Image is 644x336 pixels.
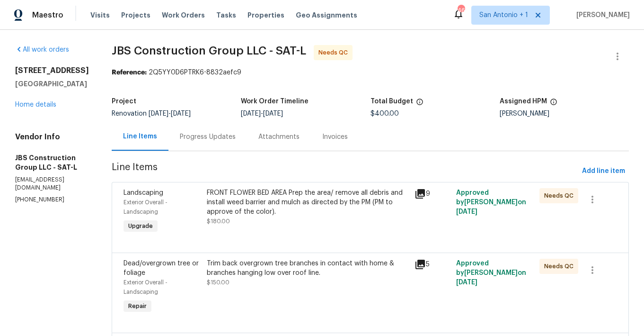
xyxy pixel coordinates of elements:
div: FRONT FLOWER BED AREA Prep the area/ remove all debris and install weed barrier and mulch as dire... [207,188,409,217]
span: Visits [90,10,110,20]
div: Attachments [258,132,300,142]
span: - [241,110,283,117]
span: Approved by [PERSON_NAME] on [456,190,526,215]
span: Renovation [112,110,191,117]
span: Geo Assignments [296,10,357,20]
span: Properties [247,10,284,20]
h5: Total Budget [371,98,413,105]
span: Upgrade [124,221,157,231]
span: [DATE] [149,110,168,117]
span: Landscaping [124,190,163,196]
span: Maestro [32,10,63,20]
p: [EMAIL_ADDRESS][DOMAIN_NAME] [15,176,89,192]
span: Work Orders [162,10,205,20]
span: Projects [121,10,150,20]
div: Line Items [123,132,157,141]
span: [DATE] [263,110,283,117]
h4: Vendor Info [15,132,89,142]
span: Line Items [112,163,578,180]
span: Tasks [216,12,236,18]
h5: Project [112,98,136,105]
span: The total cost of line items that have been proposed by Opendoor. This sum includes line items th... [416,98,423,110]
span: Needs QC [318,48,352,57]
div: Progress Updates [180,132,236,142]
span: [DATE] [241,110,261,117]
div: Trim back overgrown tree branches in contact with home & branches hanging low over roof line. [207,259,409,278]
h5: Assigned HPM [500,98,547,105]
button: Add line item [578,163,629,180]
span: $400.00 [371,110,399,117]
a: All work orders [15,46,69,53]
div: 46 [458,6,464,15]
span: The hpm assigned to this work order. [550,98,557,110]
span: San Antonio + 1 [479,10,528,20]
b: Reference: [112,69,147,76]
span: Exterior Overall - Landscaping [124,200,168,215]
span: [DATE] [171,110,191,117]
h2: [STREET_ADDRESS] [15,66,89,75]
div: 2Q5YY0D6PTRK6-8832aefc9 [112,68,629,77]
div: Invoices [322,132,348,142]
span: [DATE] [456,209,477,215]
span: - [149,110,191,117]
span: Approved by [PERSON_NAME] on [456,260,526,286]
span: Needs QC [544,262,577,271]
span: Needs QC [544,191,577,200]
h5: Work Order Timeline [241,98,309,105]
span: $150.00 [207,280,229,285]
span: Repair [124,301,150,311]
span: JBS Construction Group LLC - SAT-L [112,45,306,56]
h5: [GEOGRAPHIC_DATA] [15,79,89,89]
span: $180.00 [207,218,230,224]
a: Home details [15,101,56,108]
div: 5 [415,259,450,270]
div: [PERSON_NAME] [500,110,629,117]
p: [PHONE_NUMBER] [15,196,89,204]
span: Dead/overgrown tree or foliage [124,260,199,276]
h5: JBS Construction Group LLC - SAT-L [15,153,89,172]
span: Exterior Overall - Landscaping [124,280,168,295]
div: 9 [415,188,450,200]
span: [DATE] [456,279,477,286]
span: Add line item [582,165,625,177]
span: [PERSON_NAME] [573,10,630,20]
